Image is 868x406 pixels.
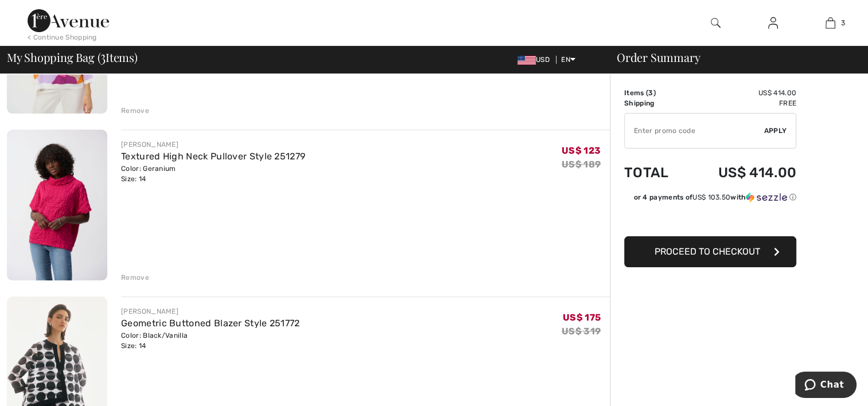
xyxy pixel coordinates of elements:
iframe: PayPal-paypal [624,206,796,232]
span: My Shopping Bag ( Items) [7,52,138,63]
img: 1ère Avenue [28,9,109,32]
span: USD [517,56,554,64]
div: < Continue Shopping [28,32,97,42]
button: Proceed to Checkout [624,236,796,267]
div: or 4 payments ofUS$ 103.50withSezzle Click to learn more about Sezzle [624,192,796,206]
iframe: Opens a widget where you can chat to one of our agents [795,372,857,400]
span: US$ 175 [563,312,601,323]
td: Total [624,153,687,192]
div: Order Summary [603,52,861,63]
span: 3 [100,49,106,64]
span: 3 [648,89,653,97]
img: Textured High Neck Pullover Style 251279 [7,130,107,280]
td: US$ 414.00 [687,88,796,98]
input: Promo code [625,114,764,148]
div: Color: Geranium Size: 14 [121,163,305,184]
td: US$ 414.00 [687,153,796,192]
a: Textured High Neck Pullover Style 251279 [121,151,305,162]
div: or 4 payments of with [633,192,796,202]
span: Proceed to Checkout [655,246,760,257]
div: Remove [121,106,149,116]
td: Free [687,98,796,108]
s: US$ 319 [562,326,601,337]
span: Apply [764,126,787,136]
td: Shipping [624,98,687,108]
span: EN [561,56,575,64]
img: My Bag [826,16,835,30]
div: [PERSON_NAME] [121,139,305,150]
s: US$ 189 [562,159,601,170]
span: US$ 123 [562,145,601,156]
div: Color: Black/Vanilla Size: 14 [121,330,299,351]
div: Remove [121,272,149,283]
div: [PERSON_NAME] [121,306,299,317]
td: Items ( ) [624,88,687,98]
span: US$ 103.50 [692,193,730,201]
img: US Dollar [517,56,536,65]
a: Geometric Buttoned Blazer Style 251772 [121,318,299,329]
a: Sign In [759,16,787,30]
img: Sezzle [746,192,787,202]
a: 3 [802,16,858,30]
span: 3 [841,18,845,28]
img: My Info [768,16,778,30]
img: search the website [711,16,721,30]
